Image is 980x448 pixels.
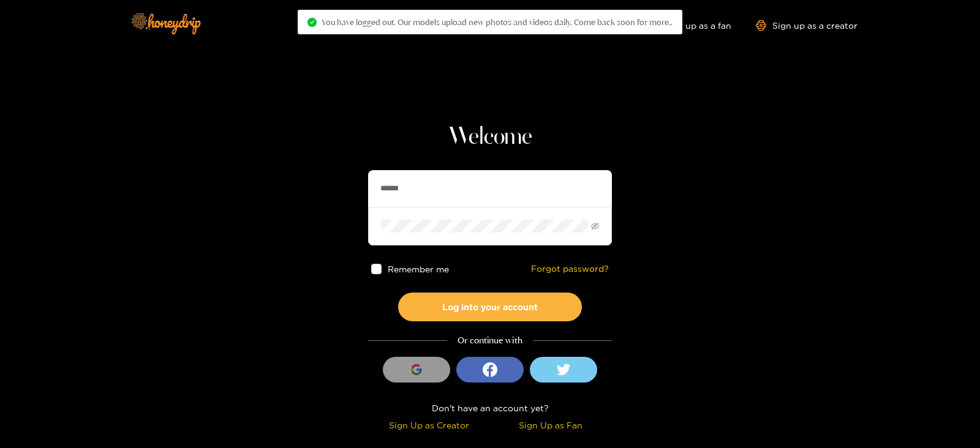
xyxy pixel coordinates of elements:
a: Forgot password? [531,264,609,274]
span: check-circle [307,18,317,27]
h1: Welcome [368,122,612,152]
span: Remember me [388,264,449,274]
span: eye-invisible [591,222,599,230]
span: You have logged out. Our models upload new photos and videos daily. Come back soon for more.. [322,17,673,27]
button: Log into your account [398,293,582,321]
div: Or continue with [368,334,612,348]
a: Sign up as a creator [756,20,858,31]
a: Sign up as a fan [647,20,731,31]
div: Sign Up as Creator [371,418,487,432]
div: Sign Up as Fan [493,418,609,432]
div: Don't have an account yet? [368,401,612,415]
